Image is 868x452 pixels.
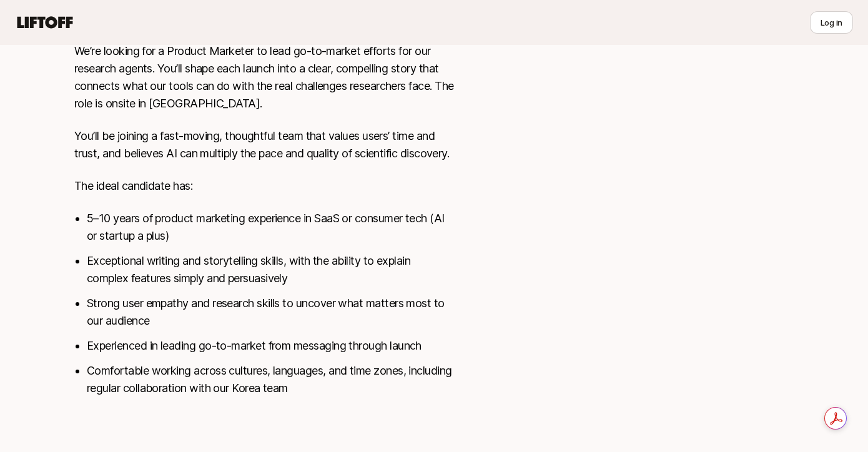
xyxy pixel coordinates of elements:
li: 5–10 years of product marketing experience in SaaS or consumer tech (AI or startup a plus) [87,210,454,245]
button: Log in [810,11,853,34]
li: Exceptional writing and storytelling skills, with the ability to explain complex features simply ... [87,252,454,287]
p: The ideal candidate has: [74,177,454,195]
li: Experienced in leading go-to-market from messaging through launch [87,337,454,355]
p: You’ll be joining a fast-moving, thoughtful team that values users’ time and trust, and believes ... [74,127,454,162]
li: Strong user empathy and research skills to uncover what matters most to our audience [87,295,454,330]
p: We’re looking for a Product Marketer to lead go-to-market efforts for our research agents. You’ll... [74,42,454,112]
li: Comfortable working across cultures, languages, and time zones, including regular collaboration w... [87,362,454,397]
